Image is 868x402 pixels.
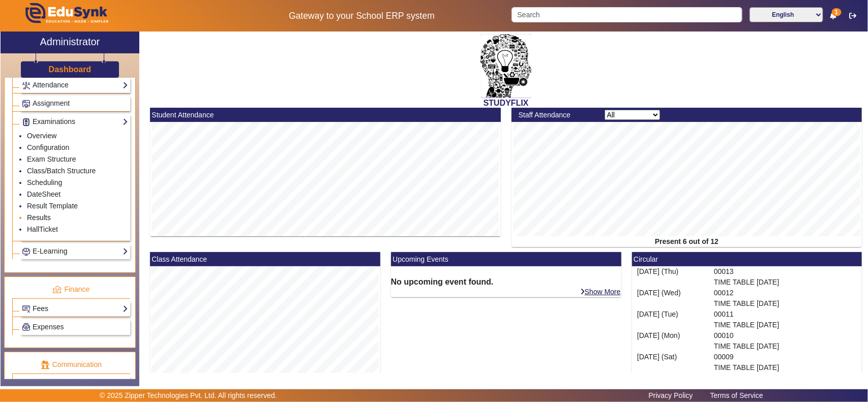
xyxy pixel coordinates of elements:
h5: Gateway to your School ERP system [223,11,501,21]
span: Assignment [33,99,70,107]
div: [DATE] (Wed) [632,288,709,309]
mat-card-header: Class Attendance [150,252,380,266]
p: TIME TABLE [DATE] [714,277,857,288]
div: [DATE] (Tue) [632,309,709,330]
span: Expenses [33,323,64,331]
a: Configuration [27,143,69,151]
a: DateSheet [27,190,61,198]
a: Overview [27,132,56,140]
img: 2da83ddf-6089-4dce-a9e2-416746467bdd [481,34,531,98]
input: Search [512,7,742,22]
h6: No upcoming event found. [391,277,621,287]
p: Finance [12,284,130,295]
p: TIME TABLE [DATE] [714,320,857,330]
img: communication.png [41,360,50,369]
div: 00013 [709,266,862,288]
div: [DATE] (Thu) [632,266,709,288]
p: TIME TABLE [DATE] [714,298,857,309]
a: HallTicket [27,225,58,233]
a: Exam Structure [27,155,76,163]
span: 1 [832,8,842,16]
a: Administrator [1,32,139,53]
a: Class/Batch Structure [27,167,96,175]
p: TIME TABLE [DATE] [714,362,857,373]
a: Terms of Service [705,389,768,402]
div: Present 6 out of 12 [512,236,862,247]
div: [DATE] (Mon) [632,330,709,352]
div: 00009 [709,352,862,373]
div: 00010 [709,330,862,352]
a: Dashboard [48,64,92,75]
h3: Dashboard [49,65,92,74]
a: Result Template [27,202,78,210]
div: 00011 [709,309,862,330]
p: © 2025 Zipper Technologies Pvt. Ltd. All rights reserved. [100,390,277,401]
h2: Administrator [40,36,100,48]
p: TIME TABLE [DATE] [714,341,857,352]
mat-card-header: Circular [632,252,862,266]
div: Staff Attendance [513,110,599,120]
a: Assignment [22,98,128,109]
img: Assignments.png [22,100,30,108]
div: [DATE] (Sat) [632,352,709,373]
img: finance.png [52,285,62,294]
mat-card-header: Upcoming Events [391,252,621,266]
a: Results [27,213,51,222]
div: 00012 [709,288,862,309]
a: Show More [580,287,621,296]
a: Expenses [22,321,128,333]
a: Scheduling [27,178,62,187]
h2: STUDYFLIX [144,98,867,108]
img: Payroll.png [22,323,30,331]
p: Communication [12,359,130,370]
mat-card-header: Student Attendance [150,108,501,122]
a: Privacy Policy [644,389,698,402]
